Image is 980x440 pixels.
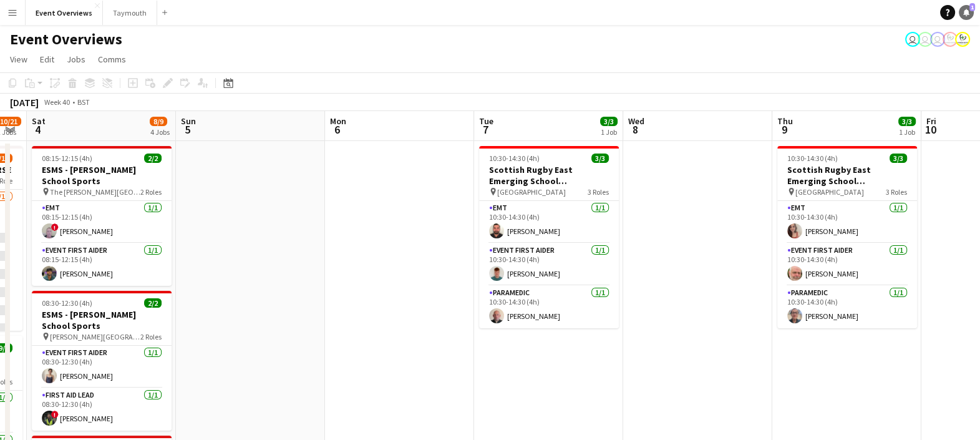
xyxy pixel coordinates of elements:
app-user-avatar: Operations Team [905,32,920,47]
span: Sun [181,115,196,127]
span: Wed [628,115,644,127]
a: Jobs [62,51,90,67]
app-card-role: EMT1/110:30-14:30 (4h)[PERSON_NAME] [777,201,917,243]
span: 2/2 [144,298,162,308]
span: [GEOGRAPHIC_DATA] [497,187,566,197]
app-job-card: 08:30-12:30 (4h)2/2ESMS - [PERSON_NAME] School Sports [PERSON_NAME][GEOGRAPHIC_DATA]2 RolesEvent ... [32,291,172,431]
span: 2 Roles [140,187,162,197]
div: 1 Job [899,127,915,137]
span: 3 Roles [886,187,907,197]
span: 1 [969,3,975,11]
app-user-avatar: Operations Manager [955,32,970,47]
a: Comms [93,51,131,67]
app-user-avatar: Operations Team [930,32,945,47]
span: View [10,54,27,65]
div: BST [77,97,90,107]
app-user-avatar: Operations Team [918,32,933,47]
a: Edit [35,51,59,67]
app-card-role: Event First Aider1/110:30-14:30 (4h)[PERSON_NAME] [777,243,917,286]
span: Comms [98,54,126,65]
app-job-card: 10:30-14:30 (4h)3/3Scottish Rugby East Emerging School Championships | Newbattle [GEOGRAPHIC_DATA... [479,146,619,328]
span: [PERSON_NAME][GEOGRAPHIC_DATA] [50,332,140,341]
span: [GEOGRAPHIC_DATA] [795,187,864,197]
h3: Scottish Rugby East Emerging School Championships | Newbattle [479,164,619,187]
app-card-role: Paramedic1/110:30-14:30 (4h)[PERSON_NAME] [777,286,917,328]
span: 3/3 [600,117,618,126]
span: 4 [30,122,46,137]
span: Edit [40,54,54,65]
span: 3/3 [591,154,609,163]
span: 5 [179,122,196,137]
h3: ESMS - [PERSON_NAME] School Sports [32,164,172,187]
span: 3/3 [898,117,916,126]
h3: Scottish Rugby East Emerging School Championships | [GEOGRAPHIC_DATA] [777,164,917,187]
button: Event Overviews [26,1,103,25]
app-card-role: Event First Aider1/110:30-14:30 (4h)[PERSON_NAME] [479,243,619,286]
span: 3/3 [890,154,907,163]
app-job-card: 08:15-12:15 (4h)2/2ESMS - [PERSON_NAME] School Sports The [PERSON_NAME][GEOGRAPHIC_DATA]2 RolesEM... [32,146,172,286]
app-card-role: First Aid Lead1/108:30-12:30 (4h)![PERSON_NAME] [32,388,172,431]
span: ! [51,411,59,418]
span: 2/2 [144,154,162,163]
div: 4 Jobs [150,127,170,137]
span: Week 40 [41,97,72,107]
span: Jobs [67,54,85,65]
span: Fri [926,115,936,127]
span: 10:30-14:30 (4h) [787,154,838,163]
div: [DATE] [10,96,39,109]
span: Mon [330,115,346,127]
span: Sat [32,115,46,127]
span: 8 [626,122,644,137]
app-job-card: 10:30-14:30 (4h)3/3Scottish Rugby East Emerging School Championships | [GEOGRAPHIC_DATA] [GEOGRAP... [777,146,917,328]
app-card-role: Event First Aider1/108:30-12:30 (4h)[PERSON_NAME] [32,346,172,388]
a: 1 [959,5,974,20]
a: View [5,51,32,67]
span: The [PERSON_NAME][GEOGRAPHIC_DATA] [50,187,140,197]
app-card-role: EMT1/108:15-12:15 (4h)![PERSON_NAME] [32,201,172,243]
app-user-avatar: Operations Manager [943,32,958,47]
h1: Event Overviews [10,30,122,49]
span: 9 [775,122,793,137]
app-card-role: EMT1/110:30-14:30 (4h)[PERSON_NAME] [479,201,619,243]
span: 08:15-12:15 (4h) [42,154,92,163]
div: 1 Job [601,127,617,137]
span: 7 [477,122,493,137]
span: 08:30-12:30 (4h) [42,298,92,308]
span: 6 [328,122,346,137]
span: Tue [479,115,493,127]
span: 10 [924,122,936,137]
button: Taymouth [103,1,157,25]
span: 2 Roles [140,332,162,341]
h3: ESMS - [PERSON_NAME] School Sports [32,309,172,331]
span: Thu [777,115,793,127]
span: 8/9 [150,117,167,126]
span: ! [51,223,59,231]
app-card-role: Event First Aider1/108:15-12:15 (4h)[PERSON_NAME] [32,243,172,286]
app-card-role: Paramedic1/110:30-14:30 (4h)[PERSON_NAME] [479,286,619,328]
span: 10:30-14:30 (4h) [489,154,540,163]
span: 3 Roles [588,187,609,197]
